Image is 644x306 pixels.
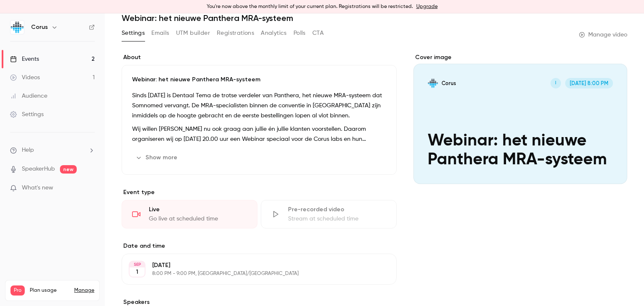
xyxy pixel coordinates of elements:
[10,285,25,296] span: Pro
[10,92,47,100] div: Audience
[288,215,386,223] div: Stream at scheduled time
[136,268,138,276] p: 1
[31,23,48,31] h6: Corus
[22,146,34,155] span: Help
[293,26,306,40] button: Polls
[30,287,69,294] span: Plan usage
[74,287,94,294] a: Manage
[122,26,145,40] button: Settings
[22,184,53,192] span: What's new
[413,53,627,184] section: Cover image
[261,200,397,228] div: Pre-recorded videoStream at scheduled time
[122,188,397,197] p: Event type
[151,26,169,40] button: Emails
[10,55,39,63] div: Events
[10,21,24,34] img: Corus
[122,53,397,62] label: About
[132,75,386,84] p: Webinar: het nieuwe Panthera MRA-systeem
[122,200,257,228] div: LiveGo live at scheduled time
[152,261,352,270] p: [DATE]
[288,205,386,214] div: Pre-recorded video
[132,124,386,144] p: Wij willen [PERSON_NAME] nu ook graag aan jullie én jullie klanten voorstellen. Daarom organisere...
[132,91,386,121] p: Sinds [DATE] is Dentaal Tema de trotse verdeler van Panthera, het nieuwe MRA-systeem dat Somnomed...
[60,165,77,174] span: new
[130,262,145,267] div: SEP
[312,26,324,40] button: CTA
[122,13,627,23] h1: Webinar: het nieuwe Panthera MRA-systeem
[10,146,95,155] li: help-dropdown-opener
[176,26,210,40] button: UTM builder
[10,73,40,82] div: Videos
[10,110,44,119] div: Settings
[261,26,287,40] button: Analytics
[149,205,247,214] div: Live
[413,53,627,62] label: Cover image
[416,3,438,10] a: Upgrade
[22,165,55,174] a: SpeakerHub
[152,270,352,277] p: 8:00 PM - 9:00 PM, [GEOGRAPHIC_DATA]/[GEOGRAPHIC_DATA]
[217,26,254,40] button: Registrations
[122,242,397,250] label: Date and time
[579,31,627,39] a: Manage video
[132,151,182,164] button: Show more
[149,215,247,223] div: Go live at scheduled time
